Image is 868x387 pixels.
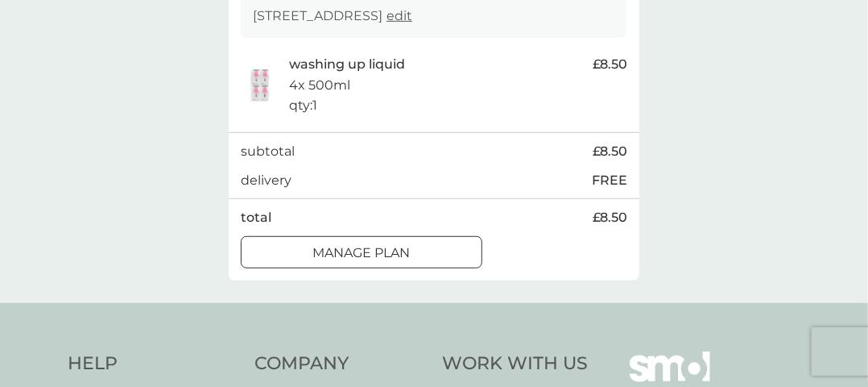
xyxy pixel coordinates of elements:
[593,54,627,75] span: £8.50
[241,170,291,191] p: delivery
[592,170,627,191] p: FREE
[241,236,482,268] button: Manage plan
[386,8,412,23] a: edit
[442,352,588,377] h4: Work With Us
[593,141,627,162] span: £8.50
[289,54,405,75] p: washing up liquid
[313,243,411,264] p: Manage plan
[68,352,239,377] h4: Help
[289,95,317,116] p: qty : 1
[241,141,295,162] p: subtotal
[289,75,350,96] p: 4x 500ml
[241,207,271,228] p: total
[253,6,412,27] p: [STREET_ADDRESS]
[255,352,427,377] h4: Company
[593,207,627,228] span: £8.50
